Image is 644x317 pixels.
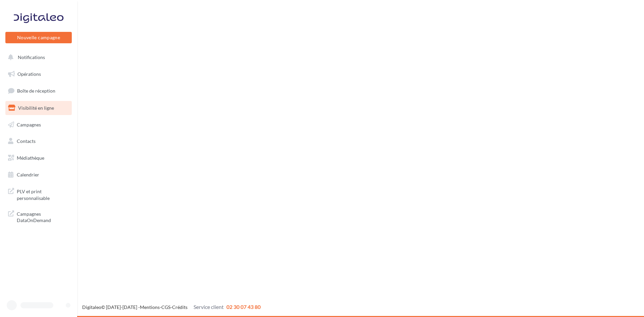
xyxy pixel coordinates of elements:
[4,151,73,165] a: Médiathèque
[194,304,224,310] span: Service client
[5,32,72,43] button: Nouvelle campagne
[4,184,73,204] a: PLV et print personnalisable
[4,134,73,148] a: Contacts
[4,118,73,132] a: Campagnes
[82,304,101,310] a: Digitaleo
[17,88,55,94] span: Boîte de réception
[17,155,44,161] span: Médiathèque
[17,187,69,201] span: PLV et print personnalisable
[4,168,73,182] a: Calendrier
[4,67,73,81] a: Opérations
[172,304,187,310] a: Crédits
[226,304,261,310] span: 02 30 07 43 80
[18,105,54,111] span: Visibilité en ligne
[82,304,261,310] span: © [DATE]-[DATE] - - -
[17,121,41,127] span: Campagnes
[17,138,36,144] span: Contacts
[4,207,73,226] a: Campagnes DataOnDemand
[4,50,70,64] button: Notifications
[17,71,41,77] span: Opérations
[17,172,39,177] span: Calendrier
[4,101,73,115] a: Visibilité en ligne
[161,304,170,310] a: CGS
[140,304,160,310] a: Mentions
[17,209,69,224] span: Campagnes DataOnDemand
[4,84,73,98] a: Boîte de réception
[18,54,45,60] span: Notifications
